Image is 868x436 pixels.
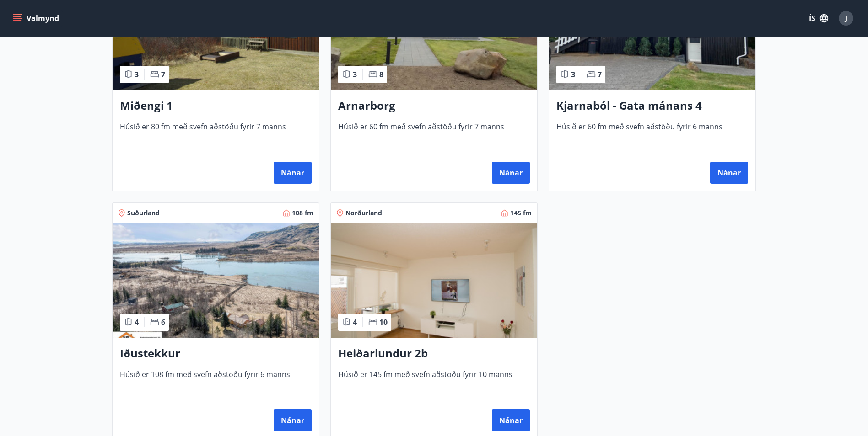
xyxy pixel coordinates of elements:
h3: Iðustekkur [120,346,312,362]
button: J [835,7,857,29]
span: 3 [571,69,575,80]
span: Húsið er 80 fm með svefn aðstöðu fyrir 7 manns [120,122,312,152]
span: 10 [379,317,388,327]
span: Húsið er 60 fm með svefn aðstöðu fyrir 6 manns [556,122,748,152]
span: 108 fm [292,208,313,218]
span: 3 [353,69,357,80]
span: 7 [161,69,165,80]
h3: Arnarborg [338,98,530,114]
img: Paella dish [113,223,319,338]
span: J [845,13,847,23]
h3: Kjarnaból - Gata mánans 4 [556,98,748,114]
span: 4 [353,317,357,327]
span: 7 [598,69,602,80]
span: 6 [161,317,165,327]
span: 8 [379,69,383,80]
button: Nánar [492,162,530,184]
span: Suðurland [127,208,160,218]
button: Nánar [274,409,312,431]
img: Paella dish [331,223,537,338]
span: 3 [135,69,139,80]
button: Nánar [710,162,748,184]
button: ÍS [804,10,833,27]
h3: Miðengi 1 [120,98,312,114]
button: menu [11,10,63,27]
span: 145 fm [510,208,532,218]
span: 4 [135,317,139,327]
h3: Heiðarlundur 2b [338,346,530,362]
span: Húsið er 108 fm með svefn aðstöðu fyrir 6 manns [120,369,312,399]
span: Norðurland [345,208,382,218]
span: Húsið er 60 fm með svefn aðstöðu fyrir 7 manns [338,122,530,152]
button: Nánar [274,162,312,184]
span: Húsið er 145 fm með svefn aðstöðu fyrir 10 manns [338,369,530,399]
button: Nánar [492,409,530,431]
